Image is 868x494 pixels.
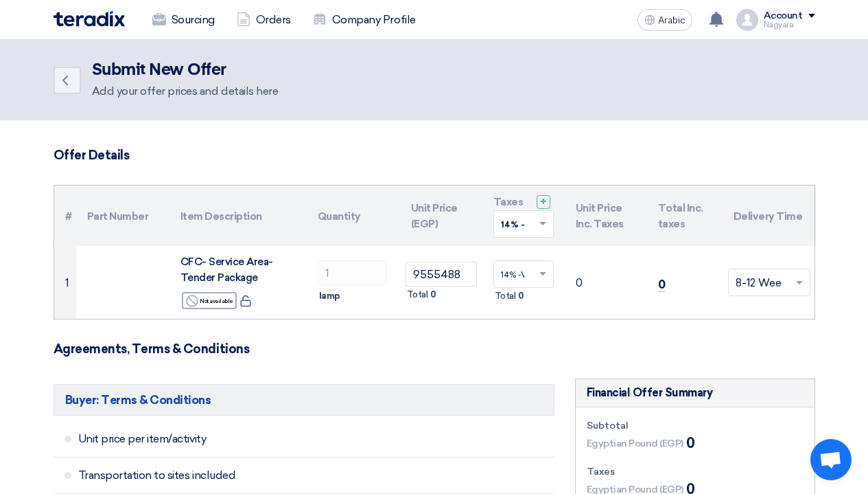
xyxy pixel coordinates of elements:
font: lamp [319,291,340,301]
font: Taxes [587,466,615,478]
font: 0 [686,435,695,451]
font: Total Inc. taxes [658,202,703,231]
img: profile_test.png [736,9,758,31]
font: 0 [576,276,583,289]
font: Total [495,291,516,301]
ng-select: VAT [493,260,554,288]
font: Part Number [87,210,149,222]
font: Nagyara [764,21,794,30]
a: Orders [226,5,302,35]
a: Sourcing [141,5,226,35]
font: Buyer: Terms & Conditions [65,393,211,407]
font: 1 [65,276,69,289]
font: Add your offer prices and details here [92,85,279,98]
font: Agreements, Terms & Conditions [54,341,250,357]
font: Egyptian Pound (EGP) [587,438,683,449]
font: Unit Price (EGP) [411,202,458,231]
font: Orders [256,13,291,26]
font: Offer Details [54,148,130,163]
font: Taxes [493,196,524,208]
font: Account [764,10,803,21]
font: 0 [658,278,666,291]
font: 0 [430,289,436,300]
font: Item Description [180,210,262,222]
input: RFQ_STEP1.ITEMS.2.AMOUNT_TITLE [318,260,386,285]
font: Unit price per item/activity [78,432,207,445]
font: Quantity [318,210,361,222]
font: CFC- Service Area- Tender Package [180,256,273,284]
font: Transportation to sites included [78,469,236,482]
img: Teradix logo [54,11,125,27]
font: Not available [200,297,233,304]
font: Company Profile [332,13,416,26]
font: # [65,210,72,222]
font: Subtotal [587,420,629,431]
font: Unit Price Inc. Taxes [576,202,624,231]
input: Unit Price [406,262,477,287]
font: Arabic [658,14,685,26]
button: Arabic [637,9,692,31]
font: + [540,195,547,208]
font: 0 [518,291,524,301]
font: Submit New Offer [92,62,226,78]
font: Sourcing [172,13,215,26]
font: Delivery Time [734,210,803,222]
font: Total [407,289,428,300]
font: Financial Offer Summary [587,386,713,399]
div: Open chat [810,439,852,480]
